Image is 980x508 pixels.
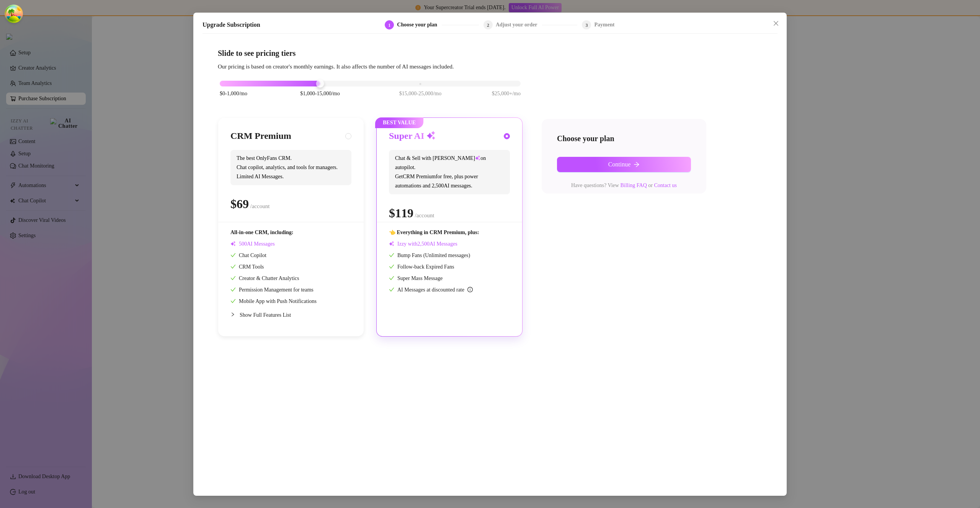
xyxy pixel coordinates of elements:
[240,312,291,318] span: Show Full Features List
[557,157,691,172] button: Continuearrow-right
[218,48,762,59] h4: Slide to see pricing tiers
[773,20,779,26] span: close
[634,161,640,168] span: arrow-right
[388,23,390,28] span: 1
[230,306,351,324] div: Show Full Features List
[492,90,521,98] span: $25,000+/mo
[230,298,236,304] span: check
[594,20,614,29] div: Payment
[389,241,457,247] span: Izzy with AI Messages
[389,252,470,258] span: Bump Fans (Unlimited messages)
[389,206,413,220] span: $
[585,23,588,28] span: 3
[218,63,454,70] span: Our pricing is based on creator's monthly earnings. It also affects the number of AI messages inc...
[6,6,21,21] button: Open Tanstack query devtools
[654,182,677,188] a: Contact us
[230,287,314,293] span: Permission Management for teams
[397,287,473,293] span: AI Messages at discounted rate
[620,182,647,188] a: Billing FAQ
[496,20,542,29] div: Adjust your order
[389,275,394,281] span: check
[230,241,275,247] span: AI Messages
[557,133,691,144] h4: Choose your plan
[230,287,236,292] span: check
[230,252,236,258] span: check
[389,264,454,270] span: Follow-back Expired Fans
[230,275,299,281] span: Creator & Chatter Analytics
[230,298,317,304] span: Mobile App with Push Notifications
[389,130,436,142] h3: Super AI
[389,264,394,269] span: check
[230,130,291,142] h3: CRM Premium
[487,23,489,28] span: 2
[230,264,236,269] span: check
[230,312,235,317] span: collapsed
[389,230,479,235] span: 👈 Everything in CRM Premium, plus:
[770,20,782,26] span: Close
[220,90,247,98] span: $0-1,000/mo
[230,197,249,211] span: $
[415,212,434,218] span: /account
[467,287,473,292] span: info-circle
[770,17,782,29] button: Close
[375,117,423,128] span: BEST VALUE
[230,150,351,185] span: The best OnlyFans CRM. Chat copilot, analytics, and tools for managers. Limited AI Messages.
[230,275,236,281] span: check
[389,275,443,281] span: Super Mass Message
[397,20,442,29] div: Choose your plan
[300,90,340,98] span: $1,000-15,000/mo
[250,203,270,209] span: /account
[389,150,510,194] span: Chat & Sell with [PERSON_NAME] on autopilot. Get CRM Premium for free, plus power automations and...
[203,20,260,29] h5: Upgrade Subscription
[389,287,394,292] span: check
[399,90,441,98] span: $15,000-25,000/mo
[571,182,677,188] span: Have questions? View or
[230,230,294,235] span: All-in-one CRM, including:
[389,252,394,258] span: check
[230,264,264,270] span: CRM Tools
[608,161,631,168] span: Continue
[230,252,266,258] span: Chat Copilot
